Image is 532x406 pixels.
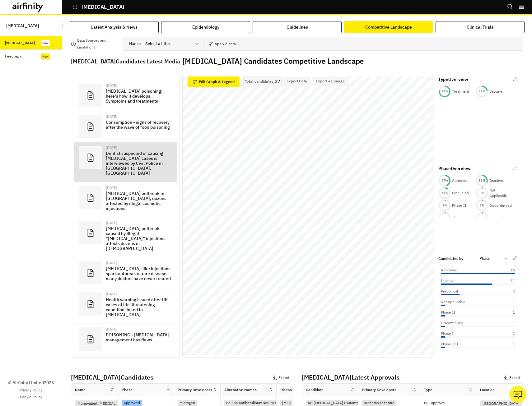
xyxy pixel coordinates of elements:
[74,288,177,324] a: [DATE]Health warning issued after UK cases of life-threatening condition linked to [MEDICAL_DATA]
[20,394,42,400] a: Cookie Policy
[178,400,197,406] div: Microgen
[438,191,451,195] div: 11 %
[106,151,172,176] p: Dentist suspected of causing [MEDICAL_DATA] cases is interviewed by Civil Police in [GEOGRAPHIC_D...
[452,190,469,196] p: Preclinical
[287,24,308,30] div: Guidelines
[106,297,172,317] p: Health warning issued after UK cases of life-threatening condition linked to [MEDICAL_DATA]
[452,203,466,208] p: Phase II
[503,373,520,383] button: Export
[106,292,172,296] div: [DATE]
[441,278,455,284] p: Inactive
[283,76,311,86] button: Export Data
[424,400,476,406] p: Full approval
[5,40,35,46] div: [MEDICAL_DATA]
[480,387,495,393] div: Location
[438,178,451,183] div: 44 %
[499,288,515,294] p: 4
[467,24,493,30] div: Clinical Trials
[106,115,172,118] div: [DATE]
[106,226,172,251] p: [MEDICAL_DATA] outbreak caused by illegal “[MEDICAL_DATA]” injections affects dozens of [DEMOGRAP...
[74,111,177,142] a: [DATE]Consumption - signs of recovery after the wave of food poisoning
[74,324,177,355] a: [DATE]POISONING - [MEDICAL_DATA] management has flaws
[74,142,177,182] a: [DATE]Dentist suspected of causing [MEDICAL_DATA] cases is interviewed by Civil Police in [GEOGRA...
[129,39,203,49] div: Name :
[106,327,172,331] div: [DATE]
[106,146,172,150] div: [DATE]
[499,299,515,305] p: 1
[74,182,177,217] a: [DATE][MEDICAL_DATA] outbreak in [GEOGRAPHIC_DATA], dozens affected by illegal cosmetic injections
[280,400,314,406] div: [MEDICAL_DATA]
[245,79,273,84] p: Total candidates
[91,24,138,30] div: Latest Analysis & News
[106,186,172,190] div: [DATE]
[476,89,488,94] div: 22 %
[438,203,451,208] div: 3 %
[509,386,526,403] button: Ask our analysts
[280,387,296,393] div: Diseases
[72,2,124,12] button: [MEDICAL_DATA]
[306,400,379,406] div: AB [MEDICAL_DATA] (Butantan Institute)
[75,387,86,393] div: Name
[106,221,172,225] div: [DATE]
[106,84,172,87] div: [DATE]
[489,187,513,199] p: Not Applicable
[489,178,503,183] p: Inactive
[499,310,515,315] p: 1
[41,40,50,46] div: New
[489,203,512,208] p: Discontinued
[438,76,468,83] p: Type Overview
[74,80,177,111] a: [DATE][MEDICAL_DATA] poisoning: here's how it develops. Symptoms and treatments
[365,24,412,30] div: Competitive Landscape
[499,341,515,347] p: 1
[302,373,523,382] p: [MEDICAL_DATA] Latest Approvals
[438,256,463,261] p: Candidates by
[499,320,515,326] p: 1
[441,320,463,326] p: Discontinued
[476,191,488,195] div: 3 %
[452,89,469,94] p: Treatment
[71,57,180,66] p: [MEDICAL_DATA] Candidates Latest Media
[77,37,118,51] p: Data Sources and Limitations
[489,89,502,94] p: Vaccine
[278,376,289,380] p: Export
[82,4,124,10] p: [MEDICAL_DATA]
[224,387,257,393] div: Alternative Names
[438,89,451,94] div: 78 %
[106,261,172,265] div: [DATE]
[272,373,289,383] button: Export
[441,310,455,315] p: Phase II
[441,341,458,347] p: Phase I/II
[476,178,488,183] div: 31 %
[106,266,172,281] p: [MEDICAL_DATA]-like injections spark outbreak of rare disease many doctors have never treated
[122,400,142,406] div: Approved
[58,21,67,30] button: Close Sidebar
[71,373,292,382] p: [MEDICAL_DATA] Candidates
[74,257,177,288] a: [DATE][MEDICAL_DATA]-like injections spark outbreak of rare disease many doctors have never treated
[438,165,471,172] p: Phase Overview
[362,400,396,406] div: Butantan Institute
[8,380,54,386] p: © Airfinity Limited 2025
[476,203,488,208] div: 3 %
[424,387,432,393] div: Type
[275,79,280,84] p: 37
[122,387,133,393] div: Phase
[441,288,458,294] p: Preclinical
[476,216,488,220] div: 3 %
[499,331,515,336] p: 1
[507,2,513,12] button: Search
[438,216,451,220] div: 3 %
[312,76,348,86] button: Export as Image
[208,39,236,49] button: Apply Filters
[106,191,172,211] p: [MEDICAL_DATA] outbreak in [GEOGRAPHIC_DATA], dozens affected by illegal cosmetic injections
[178,387,212,393] div: Primary Developers
[41,53,50,59] div: New
[20,387,42,393] a: Privacy Policy
[306,387,324,393] div: Candidate
[106,89,172,104] p: [MEDICAL_DATA] poisoning: here's how it develops. Symptoms and treatments
[188,76,240,87] button: Edit Graph & Legend
[74,217,177,257] a: [DATE][MEDICAL_DATA] outbreak caused by illegal “[MEDICAL_DATA]” injections affects dozens of [DE...
[6,20,39,31] p: [MEDICAL_DATA]
[106,332,172,342] p: POISONING - [MEDICAL_DATA] management has flaws
[441,267,457,273] p: Approved
[106,120,172,130] p: Consumption - signs of recovery after the wave of food poisoning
